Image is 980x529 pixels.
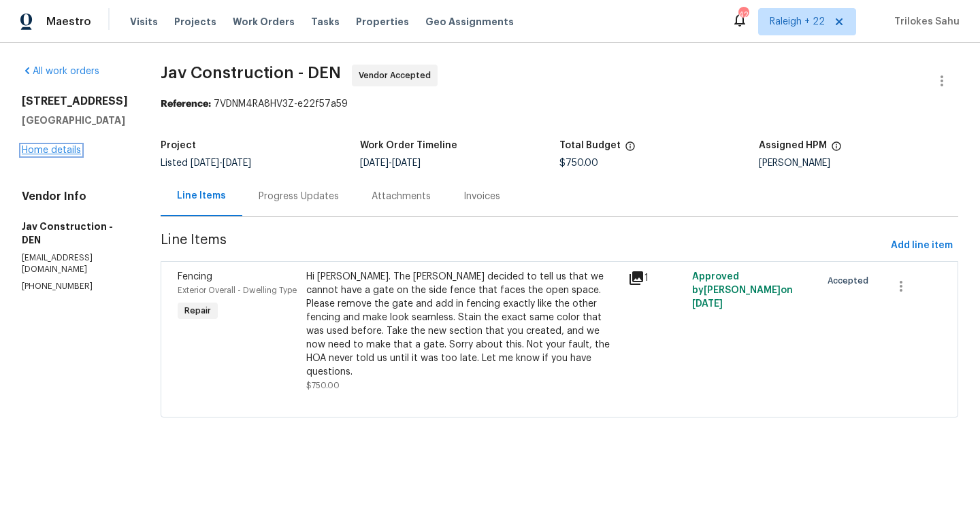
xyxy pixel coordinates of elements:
[161,141,196,150] h5: Project
[360,158,421,168] span: -
[759,158,958,168] div: [PERSON_NAME]
[885,233,958,258] button: Add line item
[463,190,500,203] div: Invoices
[233,15,295,29] span: Work Orders
[372,190,431,203] div: Attachments
[191,158,251,168] span: -
[738,8,748,22] div: 421
[22,95,128,108] h2: [STREET_ADDRESS]
[306,381,340,390] span: $750.00
[178,286,297,294] span: Exterior Overall - Dwelling Type
[306,270,620,379] div: Hi [PERSON_NAME]. The [PERSON_NAME] decided to tell us that we cannot have a gate on the side fen...
[22,67,99,76] a: All work orders
[360,141,457,150] h5: Work Order Timeline
[831,141,842,158] span: The hpm assigned to this work order.
[177,189,226,203] div: Line Items
[692,272,793,309] span: Approved by [PERSON_NAME] on
[889,15,960,29] span: Trilokes Sahu
[311,17,340,27] span: Tasks
[559,141,621,150] h5: Total Budget
[161,99,211,109] b: Reference:
[191,158,219,168] span: [DATE]
[559,158,598,168] span: $750.00
[360,158,389,168] span: [DATE]
[759,141,827,150] h5: Assigned HPM
[161,65,341,81] span: Jav Construction - DEN
[359,69,436,82] span: Vendor Accepted
[46,15,91,29] span: Maestro
[625,141,636,158] span: The total cost of line items that have been proposed by Opendoor. This sum includes line items th...
[174,15,216,29] span: Projects
[22,190,128,203] h4: Vendor Info
[223,158,251,168] span: [DATE]
[22,146,81,155] a: Home details
[178,272,212,281] span: Fencing
[161,158,251,168] span: Listed
[425,15,514,29] span: Geo Assignments
[22,281,128,292] p: [PHONE_NUMBER]
[179,304,216,318] span: Repair
[259,190,339,203] div: Progress Updates
[628,270,684,286] div: 1
[22,114,128,127] h5: [GEOGRAPHIC_DATA]
[356,15,409,29] span: Properties
[891,237,953,254] span: Add line item
[161,233,885,258] span: Line Items
[392,158,421,168] span: [DATE]
[770,15,825,29] span: Raleigh + 22
[22,252,128,275] p: [EMAIL_ADDRESS][DOMAIN_NAME]
[161,97,958,111] div: 7VDNM4RA8HV3Z-e22f57a59
[828,274,874,288] span: Accepted
[692,299,723,309] span: [DATE]
[22,220,128,247] h5: Jav Construction - DEN
[130,15,158,29] span: Visits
